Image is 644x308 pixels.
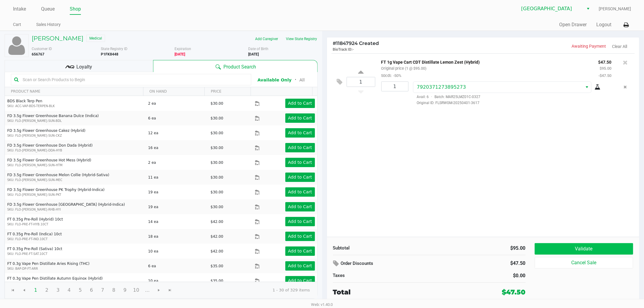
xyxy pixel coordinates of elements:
span: $30.00 [210,131,223,135]
span: # [333,40,336,46]
button: Add to Cart [285,276,315,285]
span: $30.00 [210,205,223,209]
b: P1FK8448 [101,52,118,56]
b: [DATE] [248,52,259,56]
td: 19 ea [146,185,208,199]
kendo-pager-info: 1 - 30 of 329 items [181,287,310,293]
button: View State Registry [282,34,318,44]
td: 11 ea [146,170,208,185]
span: $42.00 [210,234,223,239]
app-button-loader: Add to Cart [288,101,312,106]
span: $30.00 [210,175,223,179]
p: SKU: FLO-[PERSON_NAME]-RHB-HYI [7,207,143,212]
span: Medical [86,35,105,42]
td: 18 ea [146,229,208,244]
span: $30.00 [210,190,223,194]
td: 2 ea [146,96,208,111]
app-button-loader: Add to Cart [288,160,312,165]
button: Add to Cart [285,261,315,271]
p: SKU: ACC-VAP-BDS-TERPEN-BLK [7,104,143,108]
span: Web: v1.40.0 [311,302,333,307]
p: SKU: FLO-[PERSON_NAME]-SUN-CKZ [7,133,143,138]
span: -50% [392,73,402,78]
span: Expiration [175,47,191,51]
span: $30.00 [210,160,223,165]
th: PRICE [204,87,251,96]
span: 7920371273895273 [417,84,466,90]
app-button-loader: Add to Cart [288,249,312,253]
span: Go to the next page [156,288,161,293]
app-button-loader: Add to Cart [288,234,312,239]
span: [GEOGRAPHIC_DATA] [521,5,580,12]
button: Add to Cart [285,173,315,182]
span: Page 10 [130,284,142,296]
div: Data table [5,87,317,282]
a: Sales History [36,21,61,28]
small: Original price (1 @ $95.00) [381,66,427,71]
button: Remove the package from the orderLine [621,81,630,93]
td: 12 ea [146,125,208,140]
td: 2 ea [146,155,208,170]
button: Add to Cart [285,158,315,167]
span: $35.00 [210,279,223,283]
button: Add Caregiver [252,34,282,44]
small: 50cdt: [381,73,402,78]
td: FT 0.3g Vape Pen Distillate Autumn Equinox (Hybrid) [5,273,146,288]
td: FD 3.5g Flower Greenhouse Hot Mess (Hybrid) [5,155,146,170]
td: FD 3.5g Flower Greenhouse Don Dada (Hybrid) [5,140,146,155]
app-button-loader: Add to Cart [288,189,312,194]
a: Cart [13,21,21,28]
span: Page 3 [52,284,64,296]
button: Add to Cart [285,99,315,108]
button: Add to Cart [285,143,315,152]
span: Go to the first page [7,284,19,296]
button: Add to Cart [285,246,315,256]
app-button-loader: Add to Cart [288,130,312,135]
span: Go to the previous page [18,284,30,296]
p: SKU: FLO-PRE-FT-IND.10CT [7,237,143,241]
app-button-loader: Add to Cart [288,219,312,224]
span: Customer ID [32,47,52,51]
span: Go to the first page [11,288,15,293]
div: $0.00 [434,272,526,279]
p: FT 1g Vape Cart CDT Distillate Lemon Zest (Hybrid) [381,58,589,65]
button: Open Drawer [559,21,587,28]
a: Shop [70,5,81,13]
td: FT 0.35g Pre-Roll (Hybrid) 10ct [5,214,146,229]
button: Add to Cart [285,202,315,211]
td: 6 ea [146,259,208,273]
b: Medical card expired [175,52,185,56]
span: Loyalty [76,63,92,71]
input: Scan or Search Products to Begin [20,75,248,84]
h5: [PERSON_NAME] [32,35,83,42]
button: Clear All [612,43,627,50]
p: SKU: FLO-PRE-FT-SAT.10CT [7,252,143,256]
td: 10 ea [146,244,208,259]
button: Add to Cart [285,128,315,138]
button: All [300,77,305,83]
app-button-loader: Add to Cart [288,175,312,179]
span: Page 7 [97,284,108,296]
p: SKU: FLO-PRE-FT-HYB.10CT [7,222,143,227]
span: BioTrack ID: [333,47,353,52]
span: $42.00 [210,220,223,224]
p: SKU: BAP-DP-FT-ARR [7,266,143,271]
span: $30.00 [210,146,223,150]
p: SKU: FLO-[PERSON_NAME]-SUN-MEC [7,178,143,182]
th: ON HAND [143,87,205,96]
button: Add to Cart [285,232,315,241]
span: State Registry ID [101,47,127,51]
a: Queue [41,5,55,13]
td: FD 3.5g Flower Greenhouse PK Trophy (Hybrid-Indica) [5,185,146,199]
th: PRODUCT NAME [5,87,143,96]
span: Go to the last page [164,284,176,296]
app-button-loader: Add to Cart [288,263,312,268]
span: Page 5 [75,284,86,296]
small: -$47.50 [598,73,611,78]
b: 656767 [32,52,44,56]
button: Add to Cart [285,217,315,226]
td: FD 3.5g Flower Greenhouse Banana Dulce (Indica) [5,111,146,125]
button: Logout [596,21,611,28]
td: 19 ea [146,199,208,214]
span: Go to the last page [168,288,172,293]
